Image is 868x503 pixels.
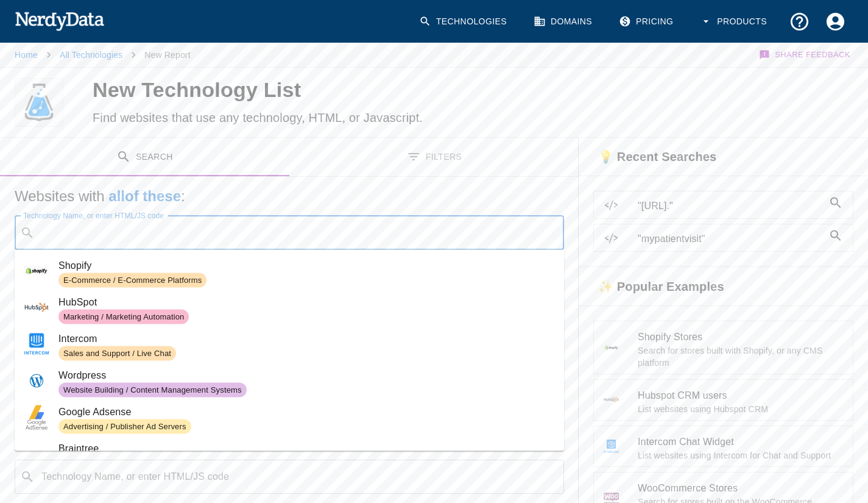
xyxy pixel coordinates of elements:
[638,449,843,462] p: List websites using Intercom for Chat and Support
[526,4,602,40] a: Domains
[23,210,164,221] label: Technology Name, or enter HTML/JS code
[58,368,554,383] span: Wordpress
[15,187,564,206] h5: Websites with :
[58,259,554,273] span: Shopify
[782,4,817,40] button: Support and Documentation
[593,224,853,252] a: "mypatientvisit"
[693,4,777,40] button: Products
[15,43,191,67] nav: breadcrumb
[638,232,824,246] span: "mypatientvisit"
[93,77,468,103] h4: New Technology List
[638,481,843,496] span: WooCommerce Stores
[638,435,843,449] span: Intercom Chat Widget
[58,311,189,323] span: Marketing / Marketing Automation
[15,50,38,60] a: Home
[638,330,843,344] span: Shopify Stores
[612,4,683,40] a: Pricing
[93,108,468,127] h6: Find websites that use any technology, HTML, or Javascript.
[20,78,58,127] img: logo
[289,138,579,176] button: Filters
[593,321,853,374] a: Shopify StoresSearch for stores built with Shopify, or any CMS platform
[638,403,843,415] p: List websites using Hubspot CRM
[579,267,733,305] h6: ✨ Popular Examples
[638,199,824,213] span: "[URL]."
[108,188,181,204] b: all of these
[58,441,554,456] span: Braintree
[58,384,247,396] span: Website Building / Content Management Systems
[58,348,176,359] span: Sales and Support / Live Chat
[593,426,853,467] a: Intercom Chat WidgetList websites using Intercom for Chat and Support
[638,388,843,403] span: Hubspot CRM users
[579,138,726,176] h6: 💡 Recent Searches
[638,344,843,369] p: Search for stores built with Shopify, or any CMS platform
[58,274,206,286] span: E-Commerce / E-Commerce Platforms
[58,405,554,419] span: Google Adsense
[144,49,190,61] p: New Report
[58,421,191,432] span: Advertising / Publisher Ad Servers
[593,379,853,421] a: Hubspot CRM usersList websites using Hubspot CRM
[757,43,853,67] button: Share Feedback
[412,4,517,40] a: Technologies
[817,4,853,40] button: Account Settings
[58,295,554,310] span: HubSpot
[60,50,122,60] a: All Technologies
[15,9,104,33] img: NerdyData.com
[58,332,554,346] span: Intercom
[593,191,853,219] a: "[URL]."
